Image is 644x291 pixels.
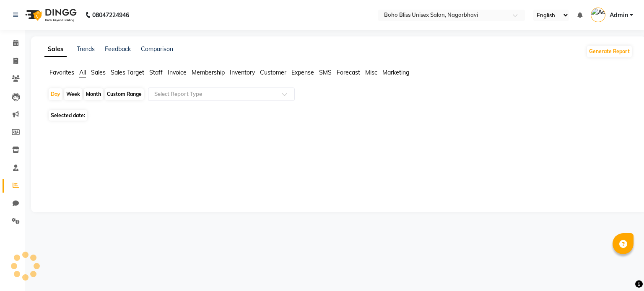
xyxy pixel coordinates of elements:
span: Expense [291,69,314,76]
span: Sales Target [111,69,144,76]
div: Day [49,88,62,100]
img: Admin [591,8,605,22]
span: Misc [365,69,377,76]
a: Sales [44,42,67,57]
span: Sales [91,69,106,76]
span: Customer [260,69,286,76]
div: Custom Range [105,88,144,100]
span: All [79,69,86,76]
div: Month [84,88,103,100]
button: Generate Report [587,46,632,57]
span: SMS [319,69,332,76]
span: Inventory [230,69,255,76]
span: Membership [192,69,225,76]
span: Admin [610,11,628,20]
a: Feedback [105,45,131,53]
a: Trends [77,45,95,53]
img: logo [21,3,79,27]
span: Forecast [337,69,360,76]
span: Selected date: [49,110,87,121]
span: Favorites [49,69,74,76]
div: Week [64,88,82,100]
a: Comparison [141,45,173,53]
b: 08047224946 [92,3,129,27]
span: Marketing [382,69,409,76]
span: Staff [149,69,163,76]
span: Invoice [168,69,187,76]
